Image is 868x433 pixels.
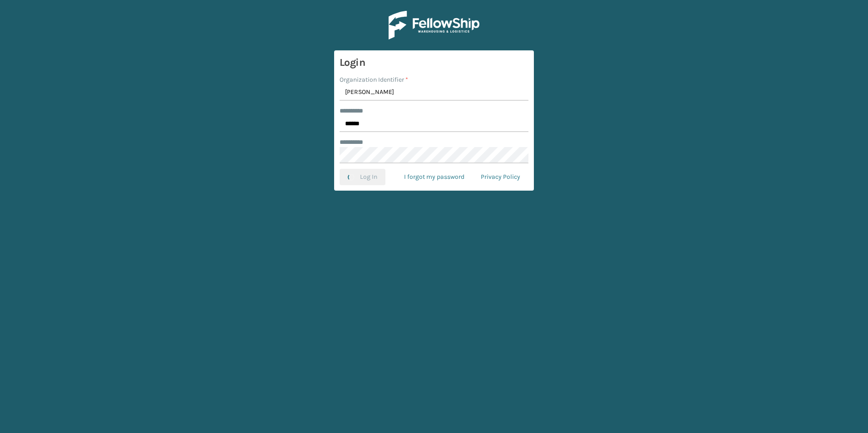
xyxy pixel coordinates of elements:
[473,169,528,185] a: Privacy Policy
[340,75,408,84] label: Organization Identifier
[340,56,528,69] h3: Login
[340,169,385,185] button: Log In
[389,11,479,39] img: Logo
[396,169,473,185] a: I forgot my password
